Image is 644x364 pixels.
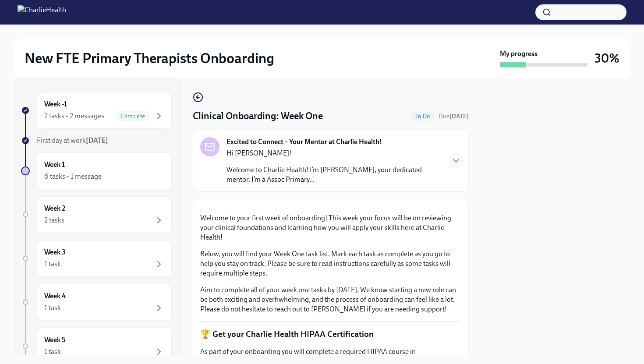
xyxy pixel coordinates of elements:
[37,136,108,145] span: First day at work
[44,335,66,345] h6: Week 5
[193,110,323,123] h4: Clinical Onboarding: Week One
[226,148,444,158] p: Hi [PERSON_NAME]!
[226,165,444,184] p: Welcome to Charlie Health! I’m [PERSON_NAME], your dedicated mentor. I’m a Assoc Primary...
[44,347,61,357] div: 1 task
[44,111,104,121] div: 2 tasks • 2 messages
[226,137,382,147] strong: Excited to Connect – Your Mentor at Charlie Health!
[200,285,461,314] p: Aim to complete all of your week one tasks by [DATE]. We know starting a new role can be both exc...
[21,284,172,321] a: Week 41 task
[439,112,469,120] span: September 8th, 2025 09:00
[44,172,102,181] div: 6 tasks • 1 message
[44,204,65,213] h6: Week 2
[21,136,172,145] a: First day at work[DATE]
[44,247,66,257] h6: Week 3
[115,113,150,120] span: Complete
[21,196,172,233] a: Week 22 tasks
[86,136,108,145] strong: [DATE]
[500,49,538,59] strong: My progress
[200,249,461,278] p: Below, you will find your Week One task list. Mark each task as complete as you go to help you st...
[21,240,172,277] a: Week 31 task
[449,113,469,120] strong: [DATE]
[44,291,66,301] h6: Week 4
[44,216,64,225] div: 2 tasks
[44,99,67,109] h6: Week -1
[200,329,461,340] p: 🏆 Get your Charlie Health HIPAA Certification
[439,113,469,120] span: Due
[25,49,274,67] h2: New FTE Primary Therapists Onboarding
[21,152,172,189] a: Week 16 tasks • 1 message
[18,5,66,19] img: CharlieHealth
[200,213,461,242] p: Welcome to your first week of onboarding! This week your focus will be on reviewing your clinical...
[44,303,61,313] div: 1 task
[44,259,61,269] div: 1 task
[410,113,435,120] span: To Do
[44,160,65,170] h6: Week 1
[21,92,172,129] a: Week -12 tasks • 2 messagesComplete
[594,50,619,66] h3: 30%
